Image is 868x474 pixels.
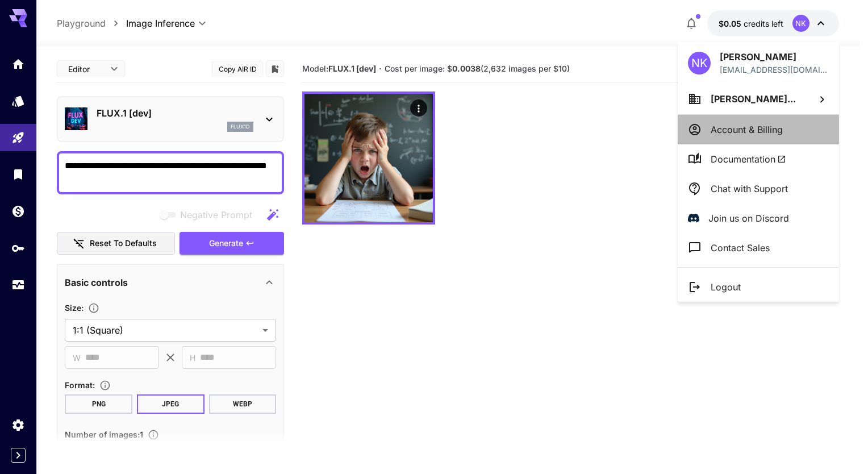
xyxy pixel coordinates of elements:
div: nidharshanakannaiah@gmail.com [720,64,829,76]
p: [EMAIL_ADDRESS][DOMAIN_NAME] [720,64,829,76]
p: [PERSON_NAME] [720,50,829,64]
button: [PERSON_NAME]... [678,84,839,114]
p: Contact Sales [711,241,770,255]
p: Account & Billing [711,123,783,136]
span: Documentation [711,152,786,166]
span: [PERSON_NAME]... [711,93,796,105]
p: Join us on Discord [708,211,789,225]
p: Chat with Support [711,182,788,196]
p: Logout [711,280,741,294]
div: NK [688,52,711,74]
